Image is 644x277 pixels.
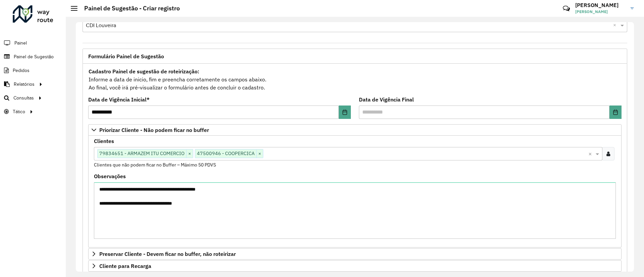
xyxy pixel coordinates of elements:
[89,68,199,75] strong: Cadastro Painel de sugestão de roteirização:
[99,263,151,269] span: Cliente para Recarga
[588,150,594,158] span: Clear all
[186,150,193,158] span: ×
[99,127,209,133] span: Priorizar Cliente - Não podem ficar no buffer
[575,9,626,15] span: [PERSON_NAME]
[13,67,30,74] span: Pedidos
[195,149,256,157] span: 47500946 - COOPERCICA
[256,150,263,158] span: ×
[88,54,164,59] span: Formulário Painel de Sugestão
[14,53,54,60] span: Painel de Sugestão
[88,67,622,92] div: Informe a data de inicio, fim e preencha corretamente os campos abaixo. Ao final, você irá pré-vi...
[14,40,27,47] span: Painel
[14,81,35,88] span: Relatórios
[88,124,622,136] a: Priorizar Cliente - Não podem ficar no buffer
[575,2,626,8] h3: [PERSON_NAME]
[77,5,180,12] h2: Painel de Sugestão - Criar registro
[99,251,236,257] span: Preservar Cliente - Devem ficar no buffer, não roteirizar
[94,162,216,168] small: Clientes que não podem ficar no Buffer – Máximo 50 PDVS
[94,137,114,145] label: Clientes
[559,1,574,16] a: Contato Rápido
[88,136,622,248] div: Priorizar Cliente - Não podem ficar no buffer
[94,172,126,180] label: Observações
[88,248,622,260] a: Preservar Cliente - Devem ficar no buffer, não roteirizar
[609,106,622,119] button: Choose Date
[613,21,619,29] span: Clear all
[88,260,622,272] a: Cliente para Recarga
[359,95,414,103] label: Data de Vigência Final
[98,149,186,157] span: 79834651 - ARMAZEM ITU COMERCIO
[13,108,25,115] span: Tático
[13,94,34,101] span: Consultas
[339,106,351,119] button: Choose Date
[88,95,150,103] label: Data de Vigência Inicial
